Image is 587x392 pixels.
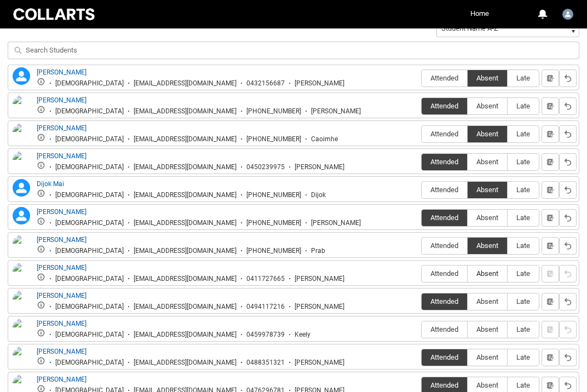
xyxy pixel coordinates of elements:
div: [EMAIL_ADDRESS][DOMAIN_NAME] [134,303,237,311]
div: [EMAIL_ADDRESS][DOMAIN_NAME] [134,163,237,171]
button: Reset [559,349,577,366]
div: [PERSON_NAME] [311,219,361,227]
a: [PERSON_NAME] [37,152,87,160]
div: 0459978739 [246,331,285,339]
a: [PERSON_NAME] [37,208,87,216]
div: Prab [311,247,325,255]
button: Reset [559,321,577,338]
div: [DEMOGRAPHIC_DATA] [55,135,124,143]
div: [DEMOGRAPHIC_DATA] [55,219,124,227]
div: [PERSON_NAME] [295,303,344,311]
div: Caoimhe [311,135,338,143]
span: Late [508,269,539,278]
img: Alicia Coleman [13,95,30,119]
button: Notes [542,97,559,115]
span: Late [508,381,539,389]
img: Caoimhe Mahoney [13,123,30,147]
div: [EMAIL_ADDRESS][DOMAIN_NAME] [134,275,237,283]
div: [EMAIL_ADDRESS][DOMAIN_NAME] [134,331,237,339]
div: 0411727665 [246,275,285,283]
button: Notes [542,125,559,143]
button: Reset [559,237,577,255]
button: Notes [542,349,559,366]
a: [PERSON_NAME] [37,320,87,327]
span: Absent [468,186,507,194]
a: [PERSON_NAME] [37,292,87,299]
a: [PERSON_NAME] [37,236,87,244]
div: [EMAIL_ADDRESS][DOMAIN_NAME] [134,107,237,116]
div: [PERSON_NAME] [295,163,344,171]
span: Late [508,353,539,361]
div: [DEMOGRAPHIC_DATA] [55,303,124,311]
div: [DEMOGRAPHIC_DATA] [55,331,124,339]
span: Absent [468,297,507,305]
img: Gurprabhjot Singh [13,235,30,259]
div: Dijok [311,191,326,199]
div: [EMAIL_ADDRESS][DOMAIN_NAME] [134,135,237,143]
button: User Profile Faculty.mhewes [560,4,576,22]
img: Daniel Jones [13,151,30,175]
span: Late [508,297,539,305]
span: Absent [468,102,507,110]
span: Late [508,130,539,138]
span: Absent [468,74,507,82]
span: Late [508,158,539,166]
img: Matthew Walker [13,347,30,371]
span: Attended [422,325,467,333]
span: Absent [468,269,507,278]
div: [DEMOGRAPHIC_DATA] [55,247,124,255]
span: Absent [468,381,507,389]
img: Jason Chang [13,291,30,315]
button: Notes [542,153,559,171]
div: [PHONE_NUMBER] [246,135,301,143]
a: [PERSON_NAME] [37,96,87,104]
span: Attended [422,130,467,138]
button: Notes [542,209,559,227]
a: Dijok Mai [37,180,64,188]
button: Notes [542,237,559,255]
span: Late [508,325,539,333]
div: [PHONE_NUMBER] [246,219,301,227]
span: Attended [422,241,467,250]
div: [DEMOGRAPHIC_DATA] [55,359,124,367]
div: [PERSON_NAME] [295,359,344,367]
span: Attended [422,102,467,110]
button: Reset [559,293,577,310]
img: Faculty.mhewes [562,9,573,20]
div: 0450239975 [246,163,285,171]
div: [EMAIL_ADDRESS][DOMAIN_NAME] [134,359,237,367]
span: Attended [422,353,467,361]
button: Notes [542,293,559,310]
span: Late [508,241,539,250]
span: Attended [422,381,467,389]
div: [EMAIL_ADDRESS][DOMAIN_NAME] [134,219,237,227]
div: [DEMOGRAPHIC_DATA] [55,275,124,283]
div: [PERSON_NAME] [311,107,361,116]
input: Search Students [8,42,579,59]
a: Home [468,5,492,22]
div: [DEMOGRAPHIC_DATA] [55,107,124,116]
span: Late [508,102,539,110]
button: Reset [559,97,577,115]
div: [DEMOGRAPHIC_DATA] [55,79,124,88]
img: Keely Shirley [13,319,30,343]
div: [PHONE_NUMBER] [246,247,301,255]
a: [PERSON_NAME] [37,124,87,132]
span: Attended [422,297,467,305]
span: Late [508,74,539,82]
span: Absent [468,130,507,138]
div: [DEMOGRAPHIC_DATA] [55,191,124,199]
div: [PHONE_NUMBER] [246,191,301,199]
div: 0432156687 [246,79,285,88]
button: Reset [559,181,577,199]
lightning-icon: Finn Lacey [13,207,30,224]
span: Absent [468,353,507,361]
a: [PERSON_NAME] [37,264,87,272]
div: [PERSON_NAME] [295,79,344,88]
button: Notes [542,181,559,199]
button: Reset [559,209,577,227]
img: Henry Boote [13,263,30,287]
div: [EMAIL_ADDRESS][DOMAIN_NAME] [134,191,237,199]
lightning-icon: Alfie Lowery [13,67,30,85]
span: Attended [422,269,467,278]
